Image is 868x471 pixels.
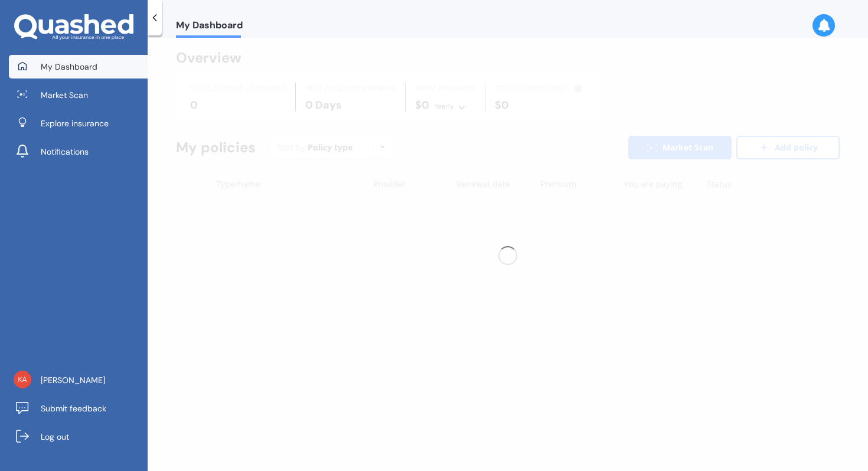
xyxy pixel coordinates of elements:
[41,431,69,443] span: Log out
[9,112,148,135] a: Explore insurance
[9,83,148,107] a: Market Scan
[41,374,105,386] span: [PERSON_NAME]
[9,55,148,78] a: My Dashboard
[9,140,148,163] a: Notifications
[41,146,89,158] span: Notifications
[41,117,109,129] span: Explore insurance
[14,371,31,388] img: b0dc50edd0216e155a04f9be511d2d94
[41,89,88,101] span: Market Scan
[41,403,106,414] span: Submit feedback
[9,397,148,420] a: Submit feedback
[9,425,148,449] a: Log out
[176,19,243,35] span: My Dashboard
[9,368,148,392] a: [PERSON_NAME]
[41,61,97,73] span: My Dashboard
